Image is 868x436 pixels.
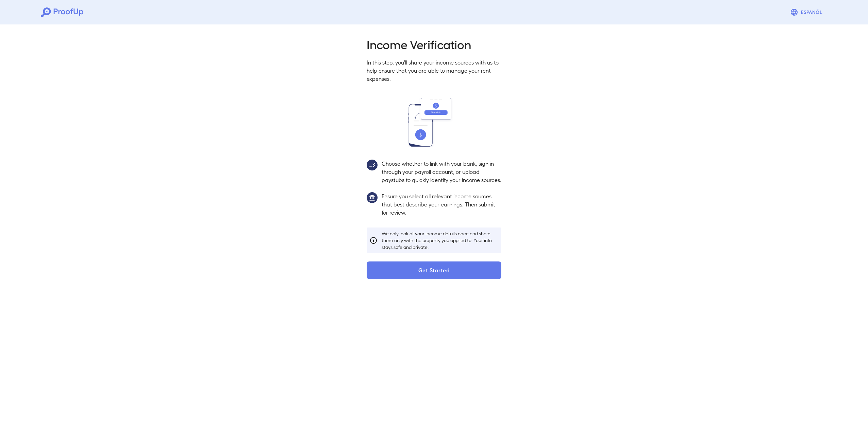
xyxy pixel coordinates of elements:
p: Choose whether to link with your bank, sign in through your payroll account, or upload paystubs t... [382,160,501,184]
button: Espanõl [787,5,827,19]
p: We only look at your income details once and share them only with the property you applied to. Yo... [382,230,499,251]
h2: Income Verification [367,37,501,52]
img: group2.svg [367,160,378,170]
img: group1.svg [367,192,378,203]
img: transfer_money.svg [408,98,460,147]
p: In this step, you'll share your income sources with us to help ensure that you are able to manage... [367,58,501,83]
p: Ensure you select all relevant income sources that best describe your earnings. Then submit for r... [382,192,501,217]
button: Get Started [367,261,501,279]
